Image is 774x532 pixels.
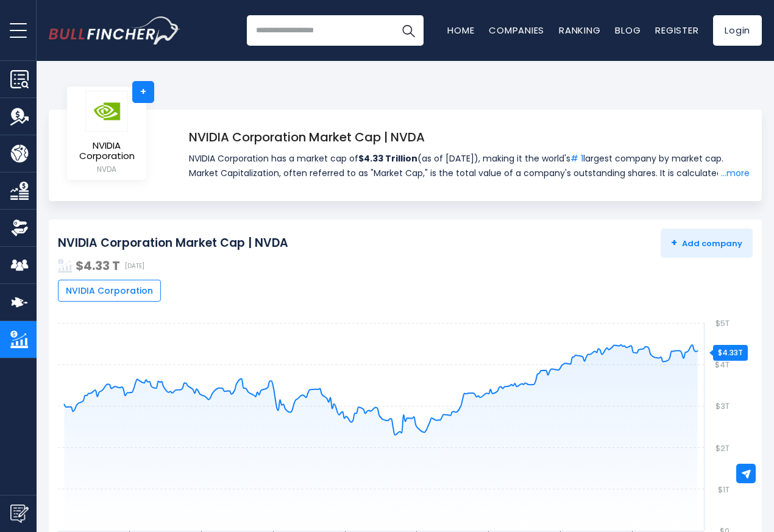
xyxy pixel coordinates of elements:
span: [DATE] [125,262,144,270]
h2: NVIDIA Corporation Market Cap | NVDA [58,236,288,251]
strong: $4.33 Trillion [358,152,417,165]
a: NVIDIA Corporation NVDA [76,90,137,176]
button: Search [393,15,424,46]
button: +Add company [661,229,753,258]
strong: + [671,236,677,250]
a: ...more [718,166,750,180]
div: $4.33T [713,345,748,361]
span: NVIDIA Corporation has a market cap of (as of [DATE]), making it the world's largest company by m... [189,151,750,180]
a: Companies [489,24,544,37]
text: $3T [715,400,730,412]
text: $1T [718,484,730,495]
img: Bullfincher logo [49,16,180,44]
strong: $4.33 T [76,257,120,274]
img: logo [85,91,128,132]
a: Go to homepage [49,16,180,44]
a: Blog [615,24,641,37]
text: $4T [715,359,730,371]
a: Home [447,24,474,37]
a: Register [655,24,698,37]
text: $2T [715,442,730,454]
span: Add company [671,238,742,249]
a: # 1 [570,152,583,165]
a: + [132,81,154,103]
a: Ranking [559,24,600,37]
img: Ownership [10,219,29,237]
small: NVDA [77,164,137,175]
img: addasd [58,258,73,273]
span: NVIDIA Corporation [66,285,153,296]
h1: NVIDIA Corporation Market Cap | NVDA [189,128,750,146]
span: NVIDIA Corporation [77,141,137,161]
a: Login [713,15,762,46]
text: $5T [715,317,730,329]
